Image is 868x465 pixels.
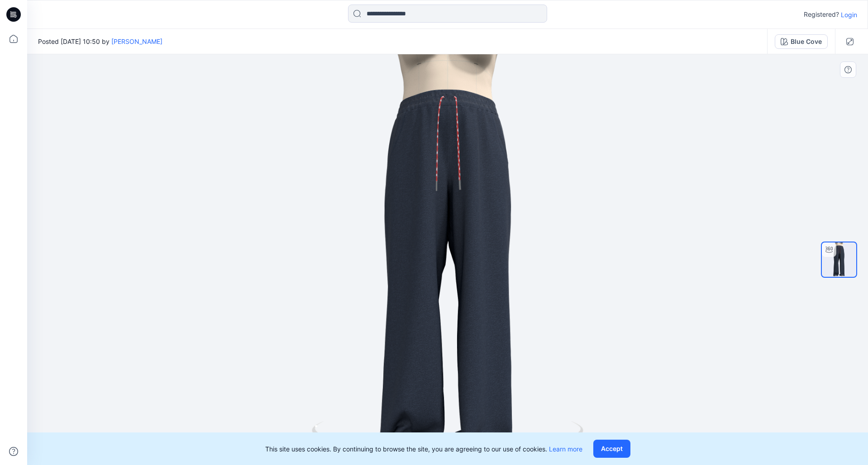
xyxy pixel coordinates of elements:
[822,242,856,277] img: turntable-29-08-2025-14:51:24
[791,37,822,47] div: Blue Cove
[775,34,828,49] button: Blue Cove
[111,38,162,45] a: [PERSON_NAME]
[549,445,582,453] a: Learn more
[593,440,630,458] button: Accept
[804,9,839,20] p: Registered?
[38,37,162,46] span: Posted [DATE] 10:50 by
[265,444,582,454] p: This site uses cookies. By continuing to browse the site, you are agreeing to our use of cookies.
[841,10,857,19] p: Login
